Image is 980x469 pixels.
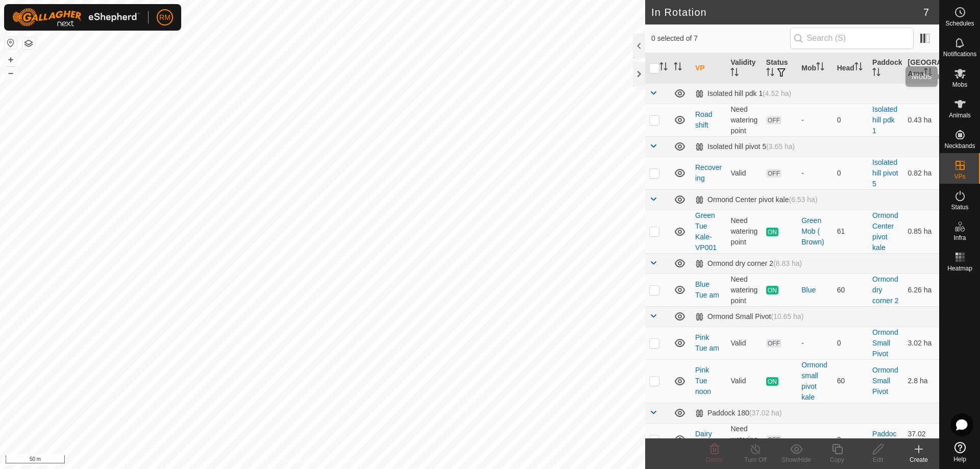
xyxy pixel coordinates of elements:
td: 6.26 ha [904,274,939,306]
div: - [801,434,828,445]
td: Valid [726,157,762,189]
button: Map Layers [22,37,35,50]
p-sorticon: Activate to sort [854,64,863,72]
div: Isolated hill pdk 1 [695,89,791,98]
td: 60 [833,274,868,306]
span: Animals [949,112,971,118]
p-sorticon: Activate to sort [816,64,824,72]
div: Edit [857,455,898,464]
span: OFF [766,339,781,348]
a: Road shift [695,110,712,129]
h2: In Rotation [651,6,923,18]
td: 2.8 ha [904,359,939,403]
span: ON [766,228,778,236]
span: (3.65 ha) [766,142,795,151]
span: Help [953,456,966,462]
div: Paddock 180 [695,409,782,417]
td: Need watering point [726,104,762,136]
th: Head [833,53,868,84]
p-sorticon: Activate to sort [766,69,774,78]
td: 0 [833,104,868,136]
th: Paddock [868,53,903,84]
div: Green Mob ( Brown) [801,215,828,248]
button: – [5,67,17,79]
div: Turn Off [735,455,776,464]
a: Green Tue Kale-VP001 [695,211,717,252]
span: OFF [766,169,781,178]
a: Pink Tue noon [695,366,711,396]
a: Contact Us [333,456,363,465]
td: 37.02 ha [904,423,939,456]
div: Ormond dry corner 2 [695,259,802,268]
td: Valid [726,327,762,359]
span: (37.02 ha) [749,409,782,417]
p-sorticon: Activate to sort [872,69,880,78]
td: 0 [833,423,868,456]
a: Paddock 180 [872,430,896,449]
span: OFF [766,116,781,125]
span: OFF [766,435,781,444]
td: Valid [726,359,762,403]
p-sorticon: Activate to sort [924,69,932,78]
a: Isolated hill pdk 1 [872,105,897,135]
span: VPs [954,174,965,180]
td: Need watering point [726,210,762,253]
div: Show/Hide [776,455,817,464]
p-sorticon: Activate to sort [674,64,682,72]
span: (6.53 ha) [789,195,818,204]
span: (10.65 ha) [771,312,803,320]
span: RM [159,12,170,23]
th: Status [762,53,797,84]
td: Need watering point [726,274,762,306]
div: Ormond Center pivot kale [695,195,818,204]
td: 0 [833,157,868,189]
div: - [801,168,828,179]
a: Pink Tue am [695,333,719,352]
th: Mob [797,53,832,84]
div: Copy [817,455,857,464]
th: [GEOGRAPHIC_DATA] Area [904,53,939,84]
a: Recovering [695,163,722,182]
a: Help [940,438,980,466]
div: Ormond small pivot kale [801,360,828,403]
span: Neckbands [944,143,975,149]
th: VP [691,53,726,84]
span: Notifications [943,51,976,57]
p-sorticon: Activate to sort [659,64,668,72]
button: + [5,54,17,66]
a: Ormond Small Pivot [872,366,898,396]
p-sorticon: Activate to sort [730,69,739,78]
img: Gallagher Logo [12,8,140,27]
span: ON [766,377,778,386]
span: Status [951,204,968,210]
a: Ormond dry corner 2 [872,275,898,305]
a: Privacy Policy [282,456,321,465]
span: 0 selected of 7 [651,33,790,44]
span: Mobs [952,82,967,88]
div: Ormond Small Pivot [695,312,803,321]
td: 3.02 ha [904,327,939,359]
th: Validity [726,53,762,84]
a: Blue Tue am [695,280,719,299]
span: Schedules [945,20,974,27]
span: (4.52 ha) [763,89,791,97]
td: 0.43 ha [904,104,939,136]
td: 61 [833,210,868,253]
span: ON [766,286,778,294]
div: Isolated hill pivot 5 [695,142,795,151]
span: Infra [953,235,966,241]
input: Search (S) [790,28,914,49]
button: Reset Map [5,37,17,49]
td: 0.85 ha [904,210,939,253]
div: Create [898,455,939,464]
div: - [801,338,828,349]
td: 0.82 ha [904,157,939,189]
td: Need watering point [726,423,762,456]
a: Ormond Small Pivot [872,328,898,358]
span: Delete [706,456,724,463]
div: Blue [801,285,828,295]
a: Dairy farm [695,430,712,449]
span: Heatmap [947,265,972,271]
td: 60 [833,359,868,403]
div: - [801,115,828,126]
